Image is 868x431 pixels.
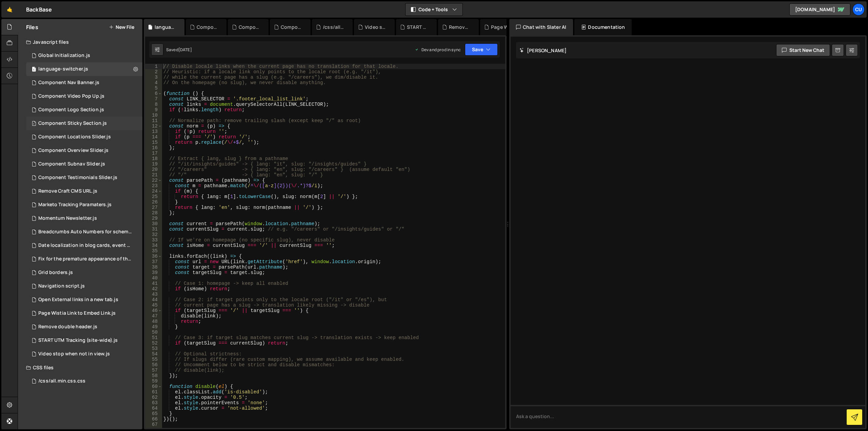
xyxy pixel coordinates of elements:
[145,118,162,123] div: 11
[38,134,111,140] div: Component Locations Slider.js
[145,221,162,227] div: 30
[145,123,162,129] div: 12
[449,24,471,31] div: Remove double header.js
[145,227,162,232] div: 31
[38,107,104,113] div: Component Logo Section.js
[145,107,162,113] div: 9
[18,35,142,49] div: Javascript files
[145,265,162,270] div: 38
[145,145,162,151] div: 16
[852,3,865,16] div: Cu
[38,270,73,276] div: Grid borders.js
[38,53,90,59] div: Global Initialization.js
[145,85,162,91] div: 5
[145,91,162,96] div: 6
[26,320,142,334] div: 16770/48122.js
[26,171,142,184] div: 16770/48197.js
[145,346,162,351] div: 53
[145,411,162,416] div: 65
[38,229,132,235] div: Breadcrumbs Auto Numbers for schema markup.js
[145,199,162,205] div: 26
[38,80,99,86] div: Component Nav Banner.js
[32,67,36,73] span: 1
[145,400,162,406] div: 63
[145,362,162,368] div: 56
[26,293,142,307] div: 16770/48078.js
[26,157,142,171] div: 16770/48198.js
[38,161,105,167] div: Component Subnav Slider.js
[145,335,162,340] div: 51
[26,239,145,252] div: 16770/48029.js
[145,102,162,107] div: 8
[145,351,162,357] div: 54
[323,24,344,31] div: /css/all.min.css.css
[26,103,142,117] div: 16770/48214.js
[145,308,162,313] div: 46
[145,232,162,237] div: 32
[26,144,142,157] div: 16770/48205.js
[145,248,162,254] div: 35
[145,254,162,259] div: 36
[38,324,97,330] div: Remove double header.js
[415,47,461,53] div: Dev and prod in sync
[26,252,145,266] div: 16770/48030.js
[38,175,117,181] div: Component Testimonials Slider.js
[26,184,142,198] div: 16770/48252.js
[145,216,162,221] div: 29
[145,319,162,324] div: 48
[18,361,142,374] div: CSS files
[145,302,162,308] div: 45
[145,75,162,80] div: 3
[145,395,162,400] div: 62
[145,373,162,378] div: 58
[38,66,88,72] div: language-switcher.js
[26,198,142,212] div: 16770/48157.js
[509,19,573,35] div: Chat with Slater AI
[145,243,162,248] div: 34
[38,310,116,316] div: Page Wistia Link to Embed Link.js
[776,44,830,56] button: Start new chat
[145,389,162,395] div: 61
[145,416,162,422] div: 66
[145,330,162,335] div: 50
[26,62,142,76] div: 16770/48373.js
[26,307,142,320] div: 16770/48115.js
[38,337,118,344] div: START UTM Tracking (site-wide).js
[38,215,97,221] div: Momentum Newsletter.js
[38,148,108,154] div: Component Overview Slider.js
[26,374,142,388] div: 16770/45829.css
[26,130,142,144] div: 16770/48377.js
[145,167,162,172] div: 20
[491,24,513,31] div: Page Wistia Link to Embed Link.js
[38,297,118,303] div: Open External links in a new tab.js
[26,5,52,14] div: BackBase
[38,242,132,249] div: Date localization in blog cards, event cards, etc.js
[281,24,302,31] div: Component Nav Banner.js
[145,275,162,281] div: 40
[145,422,162,427] div: 67
[574,19,632,35] div: Documentation
[145,80,162,85] div: 4
[145,357,162,362] div: 55
[145,194,162,199] div: 25
[145,384,162,389] div: 60
[145,172,162,178] div: 21
[26,49,142,62] div: 16770/48124.js
[26,347,142,361] div: 16770/48121.js
[178,47,192,53] div: [DATE]
[145,140,162,145] div: 15
[155,24,176,31] div: language-switcher.js
[145,96,162,102] div: 7
[38,93,104,99] div: Component Video Pop Up.js
[145,313,162,319] div: 47
[26,279,142,293] div: 16770/48120.js
[145,281,162,286] div: 41
[145,378,162,384] div: 59
[26,334,142,347] div: 16770/48123.js
[26,225,145,239] div: 16770/48077.js
[38,202,112,208] div: Marketo Tracking Paramaters.js
[145,210,162,216] div: 28
[145,178,162,183] div: 22
[789,3,850,16] a: [DOMAIN_NAME]
[166,47,192,53] div: Saved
